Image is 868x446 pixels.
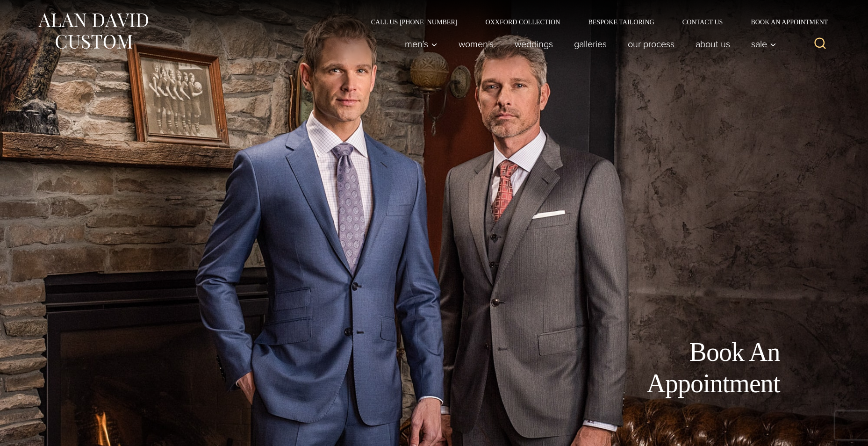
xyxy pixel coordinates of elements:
[737,19,831,25] a: Book an Appointment
[357,19,832,25] nav: Secondary Navigation
[394,35,781,53] nav: Primary Navigation
[570,337,780,399] h1: Book An Appointment
[357,19,472,25] a: Call Us [PHONE_NUMBER]
[504,35,563,53] a: weddings
[751,39,776,49] span: Sale
[668,19,737,25] a: Contact Us
[37,10,149,52] img: Alan David Custom
[471,19,574,25] a: Oxxford Collection
[448,35,504,53] a: Women’s
[809,33,832,55] button: View Search Form
[405,39,438,49] span: Men’s
[617,35,685,53] a: Our Process
[574,19,668,25] a: Bespoke Tailoring
[563,35,617,53] a: Galleries
[685,35,740,53] a: About Us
